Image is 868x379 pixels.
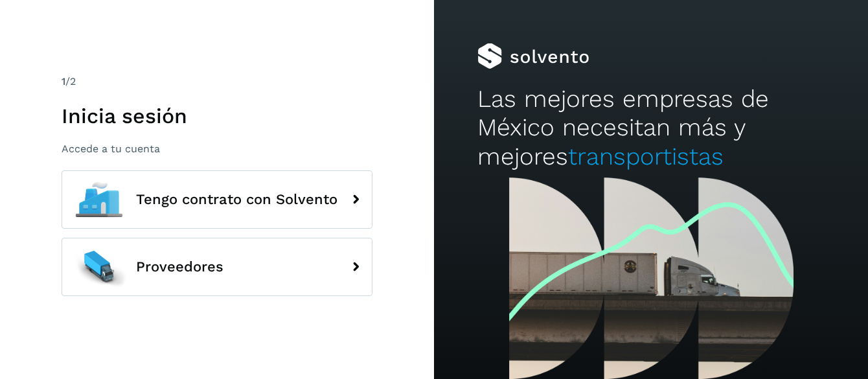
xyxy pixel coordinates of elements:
button: Proveedores [62,238,372,296]
span: transportistas [568,143,724,170]
div: /2 [62,74,372,89]
span: Proveedores [136,259,223,275]
h2: Las mejores empresas de México necesitan más y mejores [477,85,825,171]
p: Accede a tu cuenta [62,143,372,155]
h1: Inicia sesión [62,104,372,128]
button: Tengo contrato con Solvento [62,170,372,229]
span: Tengo contrato con Solvento [136,192,337,207]
span: 1 [62,75,65,87]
